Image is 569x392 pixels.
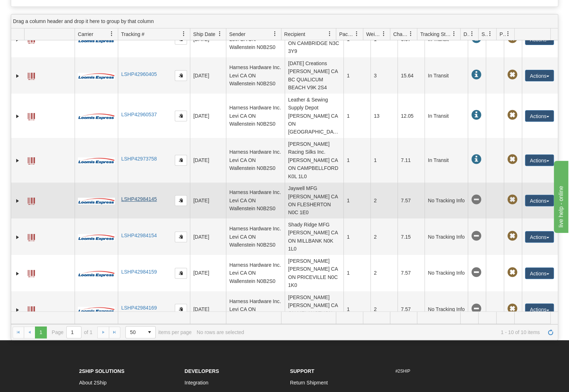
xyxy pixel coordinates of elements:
span: Pickup Not Assigned [507,231,517,241]
span: select [144,326,155,338]
button: Copy to clipboard [175,70,187,81]
img: 30 - Loomis Express [78,270,115,277]
td: [PERSON_NAME] Racing Silks Inc. [PERSON_NAME] CA ON CAMPBELLFORD K0L 1L0 [285,138,343,182]
span: Page 1 [35,326,46,338]
td: Leather & Sewing Supply Depot [PERSON_NAME] CA ON [GEOGRAPHIC_DATA] [285,94,343,138]
td: 7.57 [397,255,424,291]
button: Copy to clipboard [175,268,187,279]
a: Label [28,69,35,81]
td: In Transit [424,94,468,138]
td: [DATE] [190,218,226,255]
td: Jaywell MFG [PERSON_NAME] CA ON FLESHERTON N0C 1E0 [285,183,343,219]
div: grid grouping header [11,14,558,28]
span: Tracking Status [420,31,452,38]
button: Actions [525,110,554,122]
a: LSHP42984169 [121,305,157,311]
td: 1 [343,94,370,138]
a: LSHP42973758 [121,156,157,162]
td: 1 [343,255,370,291]
button: Copy to clipboard [175,231,187,242]
a: Label [28,154,35,166]
span: Pickup Status [499,31,506,38]
button: Actions [525,154,554,166]
td: 1 [343,218,370,255]
span: 50 [130,329,139,336]
td: 2 [370,291,397,328]
td: 7.11 [397,138,424,182]
button: Copy to clipboard [175,155,187,166]
div: live help - online [5,4,67,13]
a: Recipient filter column settings [324,28,336,40]
td: No Tracking Info [424,218,468,255]
span: Ship Date [193,31,215,38]
h6: #2SHIP [395,369,490,374]
a: Tracking # filter column settings [178,28,190,40]
a: Label [28,110,35,121]
td: 1 [343,183,370,219]
button: Actions [525,70,554,81]
span: No Tracking Info [471,231,481,241]
a: Return Shipment [290,380,328,386]
input: Page 1 [67,326,81,338]
td: Harness Hardware Inc. Levi CA ON Wallenstein N0B2S0 [226,183,285,219]
td: Shady Ridge MFG [PERSON_NAME] CA ON MILLBANK N0K 1L0 [285,218,343,255]
td: [DATE] [190,94,226,138]
td: [DATE] [190,183,226,219]
td: Harness Hardware Inc. Levi CA ON Wallenstein N0B2S0 [226,94,285,138]
span: Tracking # [121,31,145,38]
a: Shipment Issues filter column settings [484,28,496,40]
img: 30 - Loomis Express [78,72,115,80]
span: Pickup Not Assigned [507,154,517,165]
a: Expand [14,234,21,241]
span: Charge [393,31,408,38]
button: Copy to clipboard [175,195,187,206]
span: Weight [366,31,381,38]
img: 30 - Loomis Express [78,234,115,241]
a: Ship Date filter column settings [214,28,226,40]
td: Harness Hardware Inc. Levi CA ON Wallenstein N0B2S0 [226,218,285,255]
span: Carrier [78,31,93,38]
a: Expand [14,270,21,277]
img: 30 - Loomis Express [78,157,115,164]
a: Weight filter column settings [378,28,390,40]
td: 1 [370,138,397,182]
button: Actions [525,231,554,243]
td: [PERSON_NAME] [PERSON_NAME] CA ON MELANCTHON L9V 2E4 [285,291,343,328]
span: Pickup Not Assigned [507,70,517,80]
a: Sender filter column settings [269,28,281,40]
a: Label [28,194,35,206]
span: No Tracking Info [471,304,481,314]
span: Pickup Not Assigned [507,110,517,120]
span: Pickup Not Assigned [507,195,517,205]
strong: Support [290,368,315,374]
strong: 2Ship Solutions [79,368,125,374]
a: Label [28,267,35,278]
td: [DATE] Creations [PERSON_NAME] CA BC QUALICUM BEACH V9K 2S4 [285,57,343,94]
a: LSHP42960537 [121,112,157,117]
a: Label [28,303,35,315]
td: 13 [370,94,397,138]
td: In Transit [424,138,468,182]
button: Copy to clipboard [175,111,187,121]
span: No Tracking Info [471,267,481,278]
a: Refresh [545,326,556,338]
span: Shipment Issues [481,31,488,38]
a: LSHP42984154 [121,233,157,238]
a: Carrier filter column settings [106,28,118,40]
span: Delivery Status [463,31,470,38]
td: [DATE] [190,57,226,94]
button: Actions [525,267,554,279]
td: [DATE] [190,291,226,328]
strong: Developers [185,368,219,374]
span: Page sizes drop down [125,326,156,338]
span: In Transit [471,154,481,165]
td: [PERSON_NAME] [PERSON_NAME] CA ON PRICEVILLE N0C 1K0 [285,255,343,291]
td: No Tracking Info [424,183,468,219]
span: items per page [125,326,192,338]
span: 1 - 10 of 10 items [249,329,540,335]
span: In Transit [471,70,481,80]
a: Packages filter column settings [351,28,363,40]
td: 2 [370,255,397,291]
a: Expand [14,157,21,164]
td: No Tracking Info [424,291,468,328]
